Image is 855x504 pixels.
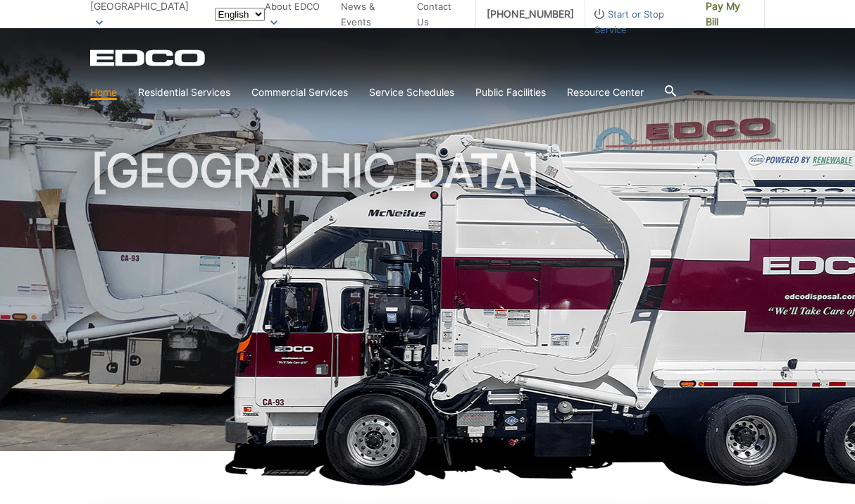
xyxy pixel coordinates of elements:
[369,85,454,100] a: Service Schedules
[567,85,644,100] a: Resource Center
[475,85,546,100] a: Public Facilities
[90,85,117,100] a: Home
[90,49,207,66] a: EDCD logo. Return to the homepage.
[138,85,230,100] a: Residential Services
[215,8,265,21] select: Select a language
[90,148,765,457] h1: [GEOGRAPHIC_DATA]
[251,85,348,100] a: Commercial Services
